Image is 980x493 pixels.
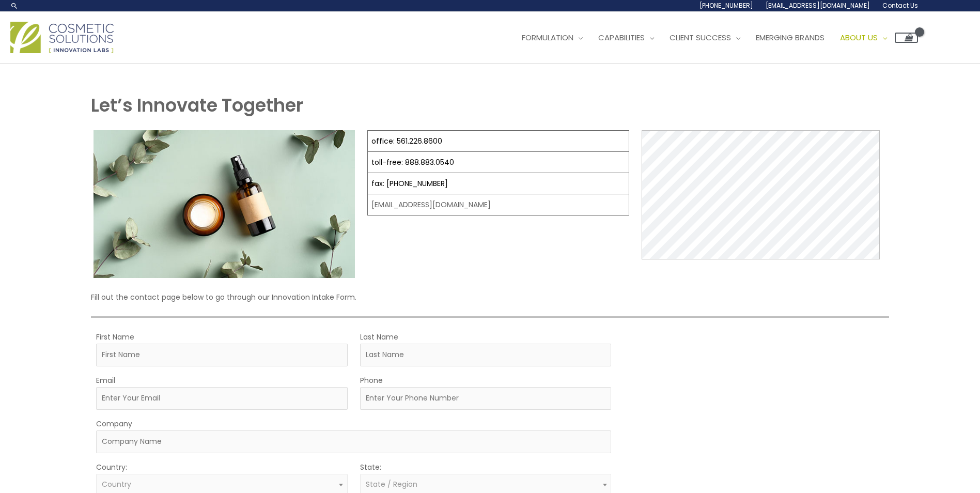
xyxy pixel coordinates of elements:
[96,460,127,474] label: Country:
[360,387,612,410] input: Enter Your Phone Number
[882,1,918,10] span: Contact Us
[756,32,825,43] span: Emerging Brands
[368,194,629,215] td: [EMAIL_ADDRESS][DOMAIN_NAME]
[10,2,19,10] a: Search icon link
[366,479,417,489] span: State / Region
[96,417,132,430] label: Company
[748,22,832,53] a: Emerging Brands
[514,22,590,53] a: Formulation
[96,387,348,410] input: Enter Your Email
[94,130,355,278] img: Contact page image for private label skincare manufacturer Cosmetic solutions shows a skin care b...
[895,33,918,43] a: View Shopping Cart, empty
[840,32,878,43] span: About Us
[766,1,870,10] span: [EMAIL_ADDRESS][DOMAIN_NAME]
[360,460,381,474] label: State:
[96,374,115,387] label: Email
[10,22,114,53] img: Cosmetic Solutions Logo
[371,136,442,146] a: office: 561.226.8600
[96,344,348,366] input: First Name
[360,374,383,387] label: Phone
[91,93,303,118] strong: Let’s Innovate Together
[96,430,612,453] input: Company Name
[371,178,448,189] a: fax: [PHONE_NUMBER]
[832,22,895,53] a: About Us
[91,290,890,304] p: Fill out the contact page below to go through our Innovation Intake Form.
[590,22,662,53] a: Capabilities
[102,479,131,489] span: Country
[522,32,573,43] span: Formulation
[598,32,645,43] span: Capabilities
[662,22,748,53] a: Client Success
[371,157,454,167] a: toll-free: 888.883.0540
[360,344,612,366] input: Last Name
[360,330,398,344] label: Last Name
[96,330,134,344] label: First Name
[670,32,731,43] span: Client Success
[699,1,753,10] span: [PHONE_NUMBER]
[506,22,918,53] nav: Site Navigation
